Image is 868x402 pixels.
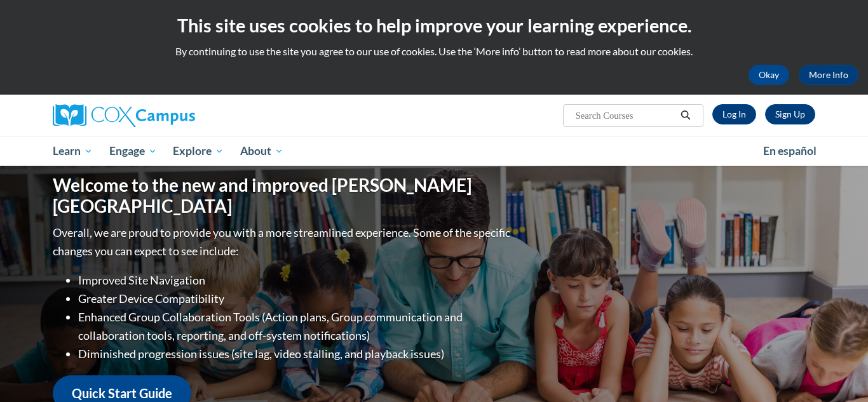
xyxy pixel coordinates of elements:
a: Register [765,104,815,124]
li: Diminished progression issues (site lag, video stalling, and playback issues) [78,345,513,363]
a: Cox Campus [53,104,294,127]
a: Learn [44,137,101,166]
a: Engage [101,137,165,166]
a: Log In [712,104,756,124]
p: Overall, we are proud to provide you with a more streamlined experience. Some of the specific cha... [53,224,513,260]
li: Improved Site Navigation [78,271,513,290]
h1: Welcome to the new and improved [PERSON_NAME][GEOGRAPHIC_DATA] [53,175,513,217]
a: More Info [799,65,858,85]
button: Search [676,108,695,123]
span: En español [763,144,817,157]
span: Explore [173,144,224,159]
span: Learn [53,144,93,159]
div: Main menu [34,137,834,166]
iframe: Button to launch messaging window [817,351,858,392]
span: Engage [109,144,157,159]
span: About [240,144,283,159]
input: Search Courses [574,108,676,123]
a: Explore [165,137,232,166]
a: En español [755,138,825,164]
li: Greater Device Compatibility [78,290,513,308]
p: By continuing to use the site you agree to our use of cookies. Use the ‘More info’ button to read... [10,44,858,58]
button: Okay [749,65,789,85]
img: Cox Campus [53,104,195,127]
a: About [232,137,292,166]
li: Enhanced Group Collaboration Tools (Action plans, Group communication and collaboration tools, re... [78,308,513,345]
h2: This site uses cookies to help improve your learning experience. [10,13,858,38]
